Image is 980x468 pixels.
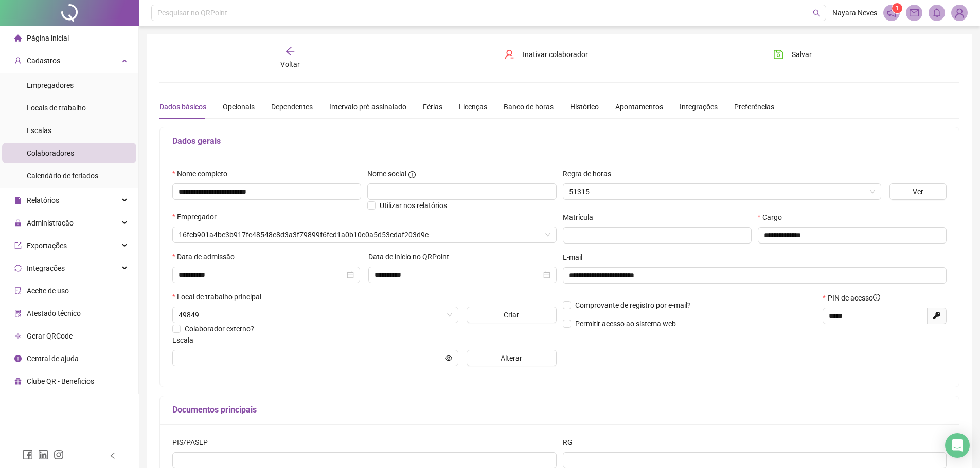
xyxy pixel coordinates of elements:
[27,377,94,385] span: Clube QR - Beneficios
[27,219,74,227] span: Administração
[179,307,452,323] span: 49849
[570,101,599,113] div: Histórico
[575,320,676,328] span: Permitir acesso ao sistema web
[27,264,65,272] span: Integrações
[504,309,519,321] span: Criar
[271,101,313,113] div: Dependentes
[27,126,51,135] span: Escalas
[501,352,522,364] span: Alterar
[38,450,48,460] span: linkedin
[185,325,254,333] span: Colaborador externo?
[27,196,59,204] span: Relatórios
[680,101,718,113] div: Integrações
[813,9,821,17] span: search
[467,307,557,323] button: Criar
[563,168,618,179] label: Regra de horas
[14,34,22,42] span: home
[280,60,300,68] span: Voltar
[27,287,69,295] span: Aceite de uso
[734,101,774,113] div: Preferências
[569,184,875,199] span: 51315
[563,212,600,223] label: Matrícula
[172,291,268,303] label: Local de trabalho principal
[828,292,880,304] span: PIN de acesso
[172,168,234,179] label: Nome completo
[496,46,596,63] button: Inativar colaborador
[27,34,69,42] span: Página inicial
[329,101,406,113] div: Intervalo pré-assinalado
[172,334,200,346] label: Escala
[14,355,22,362] span: info-circle
[27,332,73,340] span: Gerar QRCode
[765,46,819,63] button: Salvar
[159,101,206,113] div: Dados básicos
[615,101,663,113] div: Apontamentos
[792,49,812,60] span: Salvar
[892,3,902,13] sup: 1
[408,171,416,178] span: info-circle
[563,437,579,448] label: RG
[27,57,60,65] span: Cadastros
[504,101,554,113] div: Banco de horas
[285,46,295,57] span: arrow-left
[563,252,589,263] label: E-mail
[368,251,456,263] label: Data de início no QRPoint
[14,287,22,294] span: audit
[945,433,970,458] div: Open Intercom Messenger
[14,378,22,385] span: gift
[172,437,215,448] label: PIS/PASEP
[523,49,588,60] span: Inativar colaborador
[14,197,22,204] span: file
[14,57,22,64] span: user-add
[773,49,783,60] span: save
[758,212,789,223] label: Cargo
[910,8,919,17] span: mail
[504,49,514,60] span: user-delete
[889,183,947,200] button: Ver
[913,186,923,197] span: Ver
[380,201,447,210] span: Utilizar nos relatórios
[873,294,880,301] span: info-circle
[832,7,877,18] span: Nayara Neves
[423,101,442,113] div: Férias
[27,104,86,112] span: Locais de trabalho
[23,450,33,460] span: facebook
[54,450,64,460] span: instagram
[14,265,22,272] span: sync
[172,251,241,263] label: Data de admissão
[887,8,896,17] span: notification
[445,354,452,362] span: eye
[172,135,947,147] h5: Dados gerais
[14,242,22,249] span: export
[27,309,81,317] span: Atestado técnico
[14,332,22,340] span: qrcode
[27,81,74,89] span: Empregadores
[367,168,406,179] span: Nome social
[179,227,550,242] span: 16fcb901a4be3b917fc48548e8d3a3f79899f6fcd1a0b10c0a5d53cdaf203d9e
[27,241,67,250] span: Exportações
[14,310,22,317] span: solution
[575,301,691,309] span: Comprovante de registro por e-mail?
[109,452,116,459] span: left
[932,8,941,17] span: bell
[459,101,487,113] div: Licenças
[27,354,79,363] span: Central de ajuda
[952,5,967,21] img: 70989
[896,5,899,12] span: 1
[27,172,98,180] span: Calendário de feriados
[467,350,557,366] button: Alterar
[27,149,74,157] span: Colaboradores
[172,404,947,416] h5: Documentos principais
[172,211,223,222] label: Empregador
[223,101,255,113] div: Opcionais
[14,219,22,227] span: lock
